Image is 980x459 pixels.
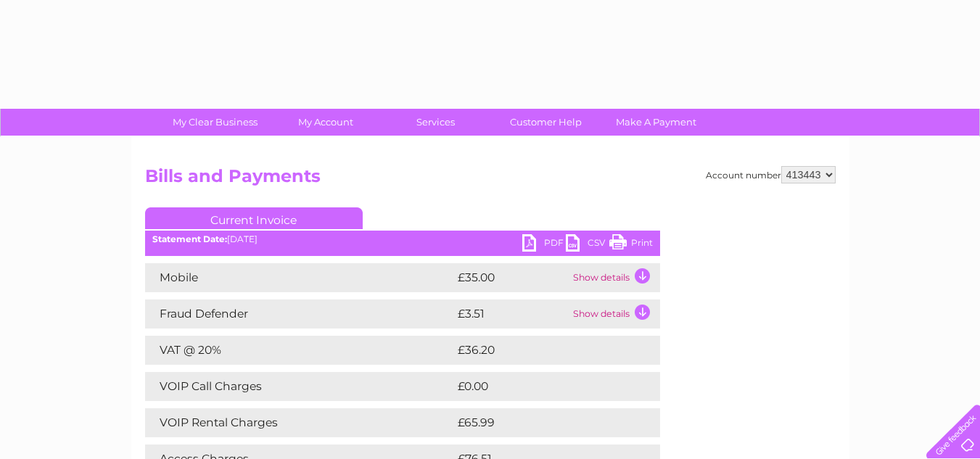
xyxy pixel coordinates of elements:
td: Show details [569,263,660,292]
td: Show details [569,299,660,328]
h2: Bills and Payments [145,166,836,194]
td: VOIP Call Charges [145,372,454,401]
td: £65.99 [454,408,631,437]
a: Current Invoice [145,207,363,229]
a: Make A Payment [596,109,716,136]
td: Fraud Defender [145,299,454,328]
td: £35.00 [454,263,569,292]
b: Statement Date: [152,233,227,244]
td: VOIP Rental Charges [145,408,454,437]
a: Print [609,234,653,255]
a: CSV [566,234,609,255]
td: VAT @ 20% [145,336,454,365]
a: Customer Help [486,109,606,136]
td: £0.00 [454,372,627,401]
a: Services [376,109,495,136]
a: PDF [522,234,566,255]
a: My Clear Business [155,109,275,136]
td: Mobile [145,263,454,292]
td: £36.20 [454,336,631,365]
a: My Account [265,109,385,136]
td: £3.51 [454,299,569,328]
div: [DATE] [145,234,660,244]
div: Account number [706,166,836,183]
